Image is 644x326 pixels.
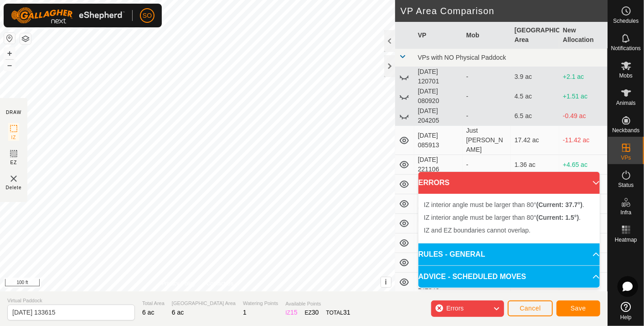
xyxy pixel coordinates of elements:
div: - [466,160,507,170]
b: (Current: 37.7°) [536,201,582,208]
p-accordion-header: ERRORS [418,172,600,194]
td: -0.49 ac [559,106,608,126]
td: [DATE] 085913 [414,126,463,155]
td: -11.42 ac [559,126,608,155]
span: ERRORS [418,177,449,188]
button: Save [556,300,600,316]
span: Cancel [520,305,541,312]
span: EZ [10,159,17,166]
span: i [385,278,386,286]
span: Notifications [611,46,641,51]
a: Help [608,298,644,324]
span: Available Points [285,300,350,308]
a: Contact Us [206,279,233,288]
td: [DATE] 142846 [414,273,463,292]
span: Errors [446,305,464,312]
p-accordion-header: ADVICE - SCHEDULED MOVES [418,266,600,288]
img: VP [8,173,19,184]
span: RULES - GENERAL [418,249,485,260]
button: i [381,277,391,287]
td: 3.9 ac [511,67,559,87]
span: VPs with NO Physical Paddock [418,54,506,61]
button: + [4,48,15,59]
div: EZ [305,308,319,317]
button: Reset Map [4,33,15,44]
div: - [466,111,507,121]
span: Infra [620,210,631,215]
span: Schedules [613,18,639,24]
span: SO [143,11,152,21]
td: 6.5 ac [511,106,559,126]
span: 6 ac [172,309,184,316]
span: IZ [11,134,16,141]
p-accordion-content: ERRORS [418,194,600,243]
th: Mob [463,22,511,49]
span: 30 [312,309,319,316]
th: VP [414,22,463,49]
button: Cancel [508,300,553,316]
b: (Current: 1.5°) [536,214,579,221]
td: +4.65 ac [559,155,608,175]
div: TOTAL [326,308,350,317]
button: – [4,60,15,71]
span: IZ and EZ boundaries cannot overlap. [424,227,531,234]
a: Privacy Policy [161,279,196,288]
span: ADVICE - SCHEDULED MOVES [418,271,526,282]
th: New Allocation [559,22,608,49]
span: Help [620,315,632,320]
td: [DATE] 083813 [414,175,463,194]
span: Save [571,305,586,312]
td: 17.42 ac [511,126,559,155]
img: Gallagher Logo [11,7,125,24]
div: - [466,92,507,101]
td: [DATE] 204205 [414,106,463,126]
span: [GEOGRAPHIC_DATA] Area [172,300,236,307]
span: 15 [290,309,298,316]
button: Map Layers [20,33,31,44]
h2: VP Area Comparison [401,5,608,16]
span: 1 [243,309,247,316]
td: [DATE] 221106 [414,155,463,175]
td: [DATE] 120701 [414,67,463,87]
td: 4.5 ac [511,87,559,106]
td: [DATE] 142612 [414,253,463,273]
span: Neckbands [612,128,639,133]
span: 31 [343,309,350,316]
td: [DATE] 165805 [414,233,463,253]
span: Animals [616,100,636,106]
th: [GEOGRAPHIC_DATA] Area [511,22,559,49]
span: Heatmap [615,237,637,243]
div: - [466,72,507,82]
div: DRAW [6,109,21,116]
span: Total Area [142,300,165,307]
span: Status [618,182,634,188]
span: 6 ac [142,309,154,316]
div: Just [PERSON_NAME] [466,126,507,155]
span: Delete [6,184,22,191]
span: Mobs [619,73,633,78]
td: +1.51 ac [559,87,608,106]
td: 1.36 ac [511,155,559,175]
td: [DATE] 162049 [414,214,463,233]
span: Watering Points [243,300,278,307]
p-accordion-header: RULES - GENERAL [418,243,600,265]
span: Virtual Paddock [7,297,135,305]
div: IZ [285,308,297,317]
span: VPs [621,155,631,160]
td: [DATE] 080920 [414,87,463,106]
td: +2.1 ac [559,67,608,87]
span: IZ interior angle must be larger than 80° . [424,201,584,208]
span: IZ interior angle must be larger than 80° . [424,214,581,221]
td: [DATE] 085327 [414,194,463,214]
